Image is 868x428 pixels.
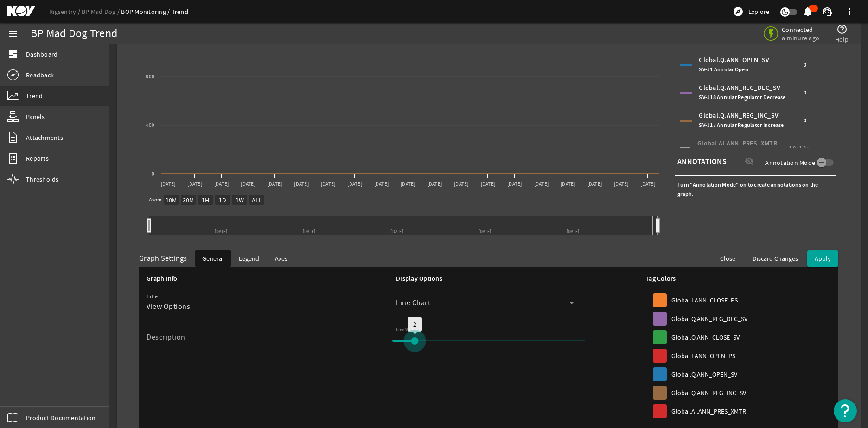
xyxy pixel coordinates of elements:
[699,111,801,130] div: Global.Q.ANN_REG_INC_SV
[147,333,185,342] mat-label: Description
[671,296,738,305] span: Global.I.ANN_CLOSE_PS
[699,83,801,102] div: Global.Q.ANN_REG_DEC_SV
[699,94,785,101] span: SV-J18 Annular Regulator Decrease
[294,181,309,188] text: [DATE]
[321,181,336,188] text: [DATE]
[202,196,210,204] text: 1H
[26,70,54,80] span: Readback
[267,250,296,267] button: Axes
[697,139,786,157] div: Global.AI.ANN_PRES_XMTR
[166,196,177,204] text: 10M
[640,181,655,188] text: [DATE]
[671,333,740,342] span: Global.Q.ANN_CLOSE_SV
[822,6,833,17] mat-icon: support_agent
[782,25,821,34] span: Connected
[481,181,496,188] text: [DATE]
[753,254,798,263] span: Discard Changes
[748,7,769,16] span: Explore
[7,49,19,60] mat-icon: dashboard
[534,181,549,188] text: [DATE]
[645,384,753,401] button: Global.Q.ANN_REG_INC_SV
[49,7,82,16] a: Rigsentry
[671,314,747,323] span: Global.Q.ANN_REG_DEC_SV
[252,196,262,204] text: ALL
[733,6,744,17] mat-icon: explore
[782,34,821,42] span: a minute ago
[699,56,801,74] div: Global.Q.ANN_OPEN_SV
[807,250,838,267] button: Apply
[26,413,96,422] span: Product Documentation
[671,388,746,397] span: Global.Q.ANN_REG_INC_SV
[219,196,227,204] text: 1D
[671,370,737,379] span: Global.Q.ANN_OPEN_SV
[396,274,581,283] div: Display Options
[147,293,158,300] mat-label: Title
[745,250,805,267] button: Discard Changes
[645,403,753,420] button: Global.AI.ANN_PRES_XMTR
[645,366,745,383] button: Global.Q.ANN_OPEN_SV
[645,329,747,346] button: Global.Q.ANN_CLOSE_SV
[26,175,59,184] span: Thresholds
[82,7,121,16] a: BP Mad Dog
[152,170,154,177] text: 0
[239,254,259,263] span: Legend
[401,181,415,188] text: [DATE]
[7,28,19,39] mat-icon: menu
[699,66,748,73] span: SV-J1 Annular Open
[26,133,63,142] span: Attachments
[671,351,735,360] span: Global.I.ANN_OPEN_PS
[396,298,430,308] span: Line Chart
[148,196,161,203] text: Zoom
[675,178,836,201] div: Turn "Annotation Mode" on to create annotations on the graph.
[275,254,287,263] span: Axes
[645,292,745,308] button: Global.I.ANN_CLOSE_PS
[802,6,813,17] mat-icon: notifications
[804,116,806,125] span: 0
[587,181,602,188] text: [DATE]
[561,181,575,188] text: [DATE]
[236,196,244,204] text: 1W
[645,310,755,327] button: Global.Q.ANN_REG_DEC_SV
[26,154,49,163] span: Reports
[645,347,743,364] button: Global.I.ANN_OPEN_PS
[187,181,202,188] text: [DATE]
[396,325,581,334] span: Line Width
[146,73,154,80] text: 800
[139,254,187,263] div: Graph Settings
[713,250,743,267] button: Close
[836,24,848,35] mat-icon: help_outline
[645,274,831,283] div: Tag Colors
[202,254,224,263] span: General
[765,158,817,167] label: Annotation Mode
[146,122,154,129] text: 400
[720,254,735,263] span: Close
[26,91,43,101] span: Trend
[729,4,773,19] button: Explore
[161,181,176,188] text: [DATE]
[838,0,861,23] button: more_vert
[614,181,629,188] text: [DATE]
[147,274,332,283] div: Graph Info
[428,181,442,188] text: [DATE]
[413,319,416,329] span: 2
[834,399,857,422] button: Open Resource Center
[815,254,831,263] span: Apply
[347,181,362,188] text: [DATE]
[26,50,57,59] span: Dashboard
[31,29,117,38] div: BP Mad Dog Trend
[172,7,188,16] a: Trend
[454,181,469,188] text: [DATE]
[804,60,806,69] span: 0
[195,250,231,267] button: General
[789,144,809,153] span: 1,071.27
[835,35,849,44] span: Help
[121,7,171,16] a: BOP Monitoring
[26,112,45,121] span: Panels
[507,181,522,188] text: [DATE]
[804,88,806,97] span: 0
[268,181,282,188] text: [DATE]
[183,196,194,204] text: 30M
[241,181,255,188] text: [DATE]
[699,121,784,129] span: SV-J17 Annular Regulator Increase
[374,181,389,188] text: [DATE]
